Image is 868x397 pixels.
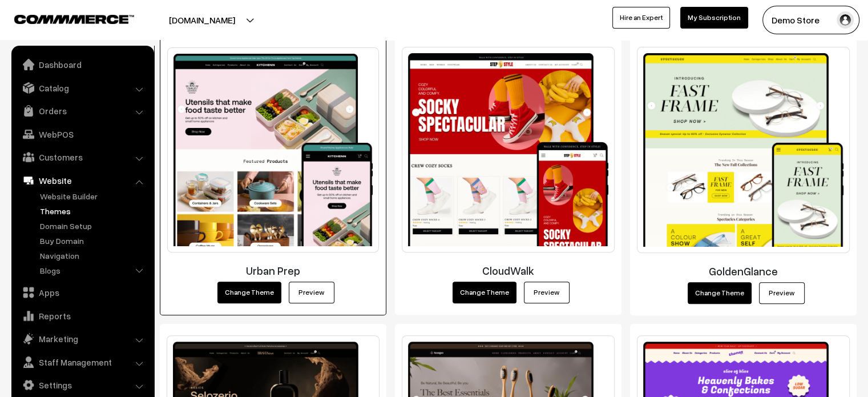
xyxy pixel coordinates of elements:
[453,282,516,303] button: Change Theme
[37,220,150,232] a: Domain Setup
[167,264,379,277] h3: Urban Prep
[14,124,150,145] a: WebPOS
[289,282,334,303] a: Preview
[14,11,114,25] a: COMMMERCE
[14,328,150,349] a: Marketing
[680,7,748,29] a: My Subscription
[37,250,150,262] a: Navigation
[14,54,150,75] a: Dashboard
[612,7,670,29] a: Hire an Expert
[14,15,134,23] img: COMMMERCE
[37,235,150,247] a: Buy Domain
[14,282,150,303] a: Apps
[217,282,281,303] button: Change Theme
[37,190,150,202] a: Website Builder
[167,47,379,252] img: Urban Prep
[14,78,150,98] a: Catalog
[14,375,150,395] a: Settings
[14,306,150,326] a: Reports
[14,170,150,191] a: Website
[637,264,850,278] h3: GoldenGlance
[762,6,859,34] button: Demo Store
[14,352,150,372] a: Staff Management
[837,11,854,29] img: user
[37,264,150,276] a: Blogs
[759,282,805,304] a: Preview
[37,205,150,217] a: Themes
[688,282,752,304] button: Change Theme
[402,47,615,253] img: CloudWalk
[129,6,275,34] button: [DOMAIN_NAME]
[524,282,570,303] a: Preview
[14,101,150,121] a: Orders
[402,264,615,277] h3: CloudWalk
[637,47,850,253] img: GoldenGlance
[14,147,150,167] a: Customers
